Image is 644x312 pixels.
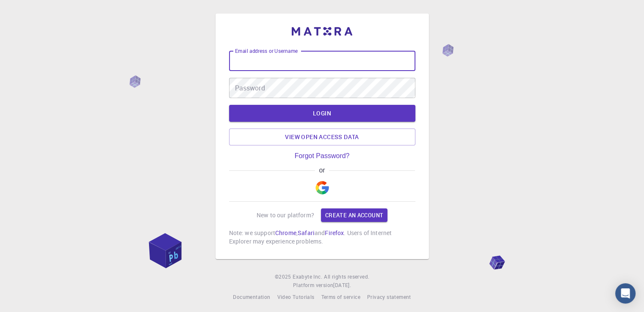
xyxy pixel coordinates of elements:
[277,293,314,300] span: Video Tutorials
[277,293,314,301] a: Video Tutorials
[315,167,329,174] span: or
[367,293,411,301] a: Privacy statement
[321,208,387,222] a: Create an account
[367,293,411,300] span: Privacy statement
[293,273,322,280] span: Exabyte Inc.
[295,152,350,160] a: Forgot Password?
[293,281,333,290] span: Platform version
[293,273,322,281] a: Exabyte Inc.
[615,283,636,304] div: Open Intercom Messenger
[298,229,315,237] a: Safari
[333,281,351,290] a: [DATE].
[233,293,270,301] a: Documentation
[257,211,314,219] p: New to our platform?
[229,229,415,246] p: Note: we support , and . Users of Internet Explorer may experience problems.
[315,181,329,194] img: Google
[275,229,296,237] a: Chrome
[324,273,369,281] span: All rights reserved.
[235,47,298,55] label: Email address or Username
[325,229,344,237] a: Firefox
[333,282,351,288] span: [DATE] .
[275,273,293,281] span: © 2025
[321,293,360,300] span: Terms of service
[321,293,360,301] a: Terms of service
[229,105,415,122] button: LOGIN
[233,293,270,300] span: Documentation
[229,129,415,145] a: View open access data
